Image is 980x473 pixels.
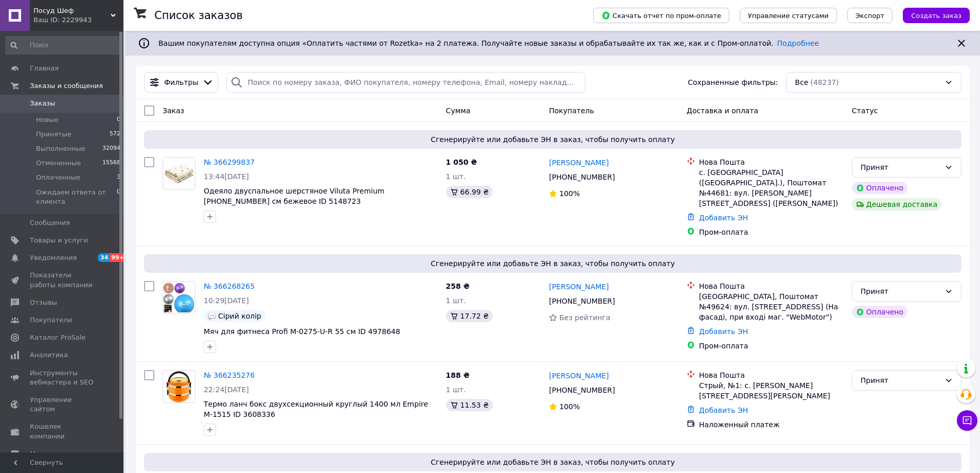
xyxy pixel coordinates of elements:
img: Фото товару [163,283,195,312]
span: Инструменты вебмастера и SEO [30,369,95,387]
span: 100% [559,189,580,198]
span: 13:44[DATE] [204,172,249,181]
div: Нова Пошта [699,157,844,167]
span: Посуд Шеф [33,6,111,15]
div: Оплачено [852,306,907,318]
span: 32094 [102,144,120,153]
img: Фото товару [166,371,192,402]
span: Товары и услуги [30,236,88,245]
span: Сохраненные фильтры: [688,77,778,87]
span: Вашим покупателям доступна опция «Оплатить частями от Rozetka» на 2 платежа. Получайте новые зака... [158,39,819,47]
a: Подробнее [777,39,819,47]
span: Сумма [446,107,471,115]
span: 0 [117,115,120,125]
a: Одеяло двуспальное шерстяное Viluta Premium [PHONE_NUMBER] см бежевое ID 5148723 [204,187,384,205]
a: № 366268265 [204,282,255,290]
span: 34 [98,253,110,262]
span: Заказы и сообщения [30,81,103,91]
div: Пром-оплата [699,341,844,351]
button: Экспорт [847,8,893,23]
a: [PERSON_NAME] [549,282,609,292]
span: 0 [117,188,120,206]
span: Кошелек компании [30,422,95,441]
span: Создать заказ [911,12,961,20]
span: Заказы [30,99,55,108]
span: Без рейтинга [559,313,610,322]
a: Добавить ЭН [699,406,748,414]
div: Стрый, №1: с. [PERSON_NAME][STREET_ADDRESS][PERSON_NAME] [699,380,844,401]
div: [PHONE_NUMBER] [547,294,617,308]
a: Создать заказ [893,11,970,19]
span: Сгенерируйте или добавьте ЭН в заказ, чтобы получить оплату [148,457,957,467]
a: Добавить ЭН [699,327,748,336]
div: Принят [861,162,940,173]
span: 99+ [110,253,127,262]
div: Принят [861,286,940,297]
a: Фото товару [163,370,195,403]
img: Фото товару [163,157,195,189]
span: Управление сайтом [30,395,95,414]
span: (48237) [810,78,839,86]
span: Отмененные [36,159,81,168]
span: Все [795,77,808,87]
div: 17.72 ₴ [446,310,493,322]
span: Главная [30,64,59,73]
span: 10:29[DATE] [204,296,249,305]
a: Мяч для фитнеса Profi M-0275-U-R 55 см ID 4978648 [204,327,400,336]
div: Пром-оплата [699,227,844,237]
div: Дешевая доставка [852,198,942,211]
button: Управление статусами [740,8,837,23]
span: Показатели работы компании [30,271,95,289]
span: Ожидаем ответа от клиента [36,188,117,206]
button: Скачать отчет по пром-оплате [593,8,729,23]
a: Термо ланч бокс двухсекционный круглый 1400 мл Empire M-1515 ID 3608336 [204,400,428,418]
a: Фото товару [163,157,195,190]
div: Ваш ID: 2229943 [33,15,123,25]
a: [PERSON_NAME] [549,157,609,168]
img: :speech_balloon: [208,312,216,320]
span: Фильтры [164,77,198,87]
span: Оплаченные [36,173,80,182]
a: Фото товару [163,281,195,314]
div: Наложенный платеж [699,419,844,430]
span: Скачать отчет по пром-оплате [601,11,721,20]
div: [GEOGRAPHIC_DATA], Поштомат №49624: вул. [STREET_ADDRESS] (На фасаді, при вході маг. "WebMotor") [699,291,844,322]
span: Новые [36,115,59,125]
button: Чат с покупателем [957,410,977,431]
a: № 366299837 [204,158,255,166]
div: 66.99 ₴ [446,186,493,198]
div: Нова Пошта [699,281,844,291]
span: Сообщения [30,218,70,227]
div: [PHONE_NUMBER] [547,170,617,184]
span: Сгенерируйте или добавьте ЭН в заказ, чтобы получить оплату [148,258,957,269]
button: Создать заказ [903,8,970,23]
span: 15568 [102,159,120,168]
span: 1 шт. [446,172,466,181]
span: Выполненные [36,144,85,153]
div: Оплачено [852,182,907,194]
span: 1 шт. [446,296,466,305]
span: Сгенерируйте или добавьте ЭН в заказ, чтобы получить оплату [148,134,957,145]
div: [PHONE_NUMBER] [547,383,617,397]
span: 188 ₴ [446,371,470,379]
span: 22:24[DATE] [204,386,249,394]
input: Поиск [5,36,121,55]
span: 1 050 ₴ [446,158,477,166]
span: Принятые [36,130,72,139]
span: Доставка и оплата [687,107,758,115]
span: Отзывы [30,298,57,307]
div: с. [GEOGRAPHIC_DATA] ([GEOGRAPHIC_DATA].), Поштомат №44681: вул. [PERSON_NAME][STREET_ADDRESS] ([... [699,167,844,208]
span: Аналитика [30,351,68,360]
span: Управление статусами [748,12,829,20]
div: 11.53 ₴ [446,399,493,411]
span: Каталог ProSale [30,333,85,342]
span: Заказ [163,107,184,115]
span: 572 [110,130,120,139]
span: 258 ₴ [446,282,470,290]
a: Добавить ЭН [699,214,748,222]
span: Покупатель [549,107,594,115]
span: Уведомления [30,253,77,262]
